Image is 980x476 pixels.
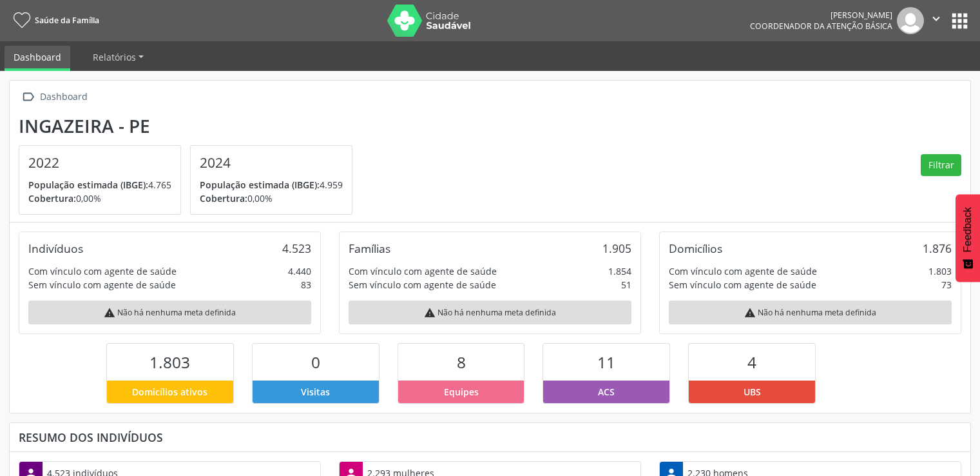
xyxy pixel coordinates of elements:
[669,241,722,255] div: Domicílios
[19,88,90,106] a:  Dashboard
[19,430,961,444] div: Resumo dos indivíduos
[349,241,390,255] div: Famílias
[669,278,816,292] div: Sem vínculo com agente de saúde
[19,88,37,106] i: 
[28,278,176,292] div: Sem vínculo com agente de saúde
[457,352,466,373] span: 8
[928,264,952,278] div: 1.803
[744,385,761,399] span: UBS
[93,51,136,63] span: Relatórios
[132,385,207,399] span: Domicílios ativos
[311,352,320,373] span: 0
[288,264,311,278] div: 4.440
[104,307,115,319] i: warning
[941,278,952,292] div: 73
[948,10,971,32] button: apps
[921,154,961,176] button: Filtrar
[608,264,631,278] div: 1.854
[956,194,980,282] button: Feedback - Mostrar pesquisa
[444,385,479,399] span: Equipes
[200,179,320,191] span: População estimada (IBGE):
[28,241,83,255] div: Indivíduos
[28,155,171,171] h4: 2022
[28,301,311,324] div: Não há nenhuma meta definida
[669,264,817,278] div: Com vínculo com agente de saúde
[28,179,148,191] span: População estimada (IBGE):
[602,241,631,255] div: 1.905
[669,301,952,324] div: Não há nenhuma meta definida
[744,307,756,319] i: warning
[750,10,892,21] div: [PERSON_NAME]
[424,307,436,319] i: warning
[897,7,924,34] img: img
[962,207,974,252] span: Feedback
[9,10,99,31] a: Saúde da Família
[28,192,171,205] p: 0,00%
[929,12,943,26] i: 
[149,352,190,373] span: 1.803
[19,115,361,137] div: Ingazeira - PE
[924,7,948,34] button: 
[35,15,99,26] span: Saúde da Família
[5,46,70,71] a: Dashboard
[200,192,343,205] p: 0,00%
[301,278,311,292] div: 83
[349,301,631,324] div: Não há nenhuma meta definida
[200,178,343,192] p: 4.959
[37,88,90,106] div: Dashboard
[301,385,330,399] span: Visitas
[598,385,615,399] span: ACS
[282,241,311,255] div: 4.523
[84,46,153,68] a: Relatórios
[349,264,497,278] div: Com vínculo com agente de saúde
[28,192,76,204] span: Cobertura:
[597,352,615,373] span: 11
[923,241,952,255] div: 1.876
[750,21,892,32] span: Coordenador da Atenção Básica
[28,178,171,192] p: 4.765
[349,278,496,292] div: Sem vínculo com agente de saúde
[28,264,177,278] div: Com vínculo com agente de saúde
[621,278,631,292] div: 51
[747,352,756,373] span: 4
[200,155,343,171] h4: 2024
[200,192,247,204] span: Cobertura:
